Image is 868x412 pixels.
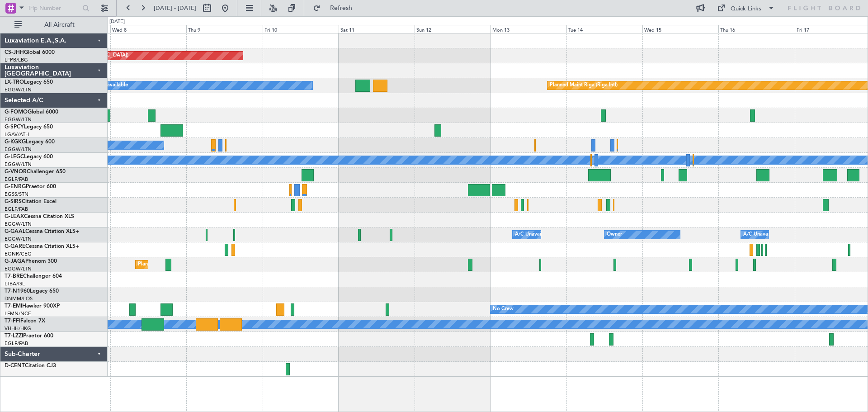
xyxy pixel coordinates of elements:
[5,214,24,219] span: G-LEAX
[5,154,24,160] span: G-LEGC
[5,310,31,317] a: LFMN/NCE
[5,236,32,242] a: EGGW/LTN
[415,25,491,33] div: Sun 12
[5,154,53,160] a: G-LEGCLegacy 600
[642,25,718,33] div: Wed 15
[109,18,125,26] div: [DATE]
[743,228,781,242] div: A/C Unavailable
[5,274,62,279] a: T7-BREChallenger 604
[493,303,514,316] div: No Crew
[5,340,28,347] a: EGLF/FAB
[5,50,24,55] span: CS-JHH
[5,116,32,123] a: EGGW/LTN
[712,1,779,15] button: Quick Links
[5,169,66,175] a: G-VNORChallenger 650
[5,214,74,219] a: G-LEAXCessna Citation XLS
[5,191,28,198] a: EGSS/STN
[5,80,53,85] a: LX-TROLegacy 650
[5,131,29,138] a: LGAV/ATH
[731,5,761,14] div: Quick Links
[5,325,31,332] a: VHHH/HKG
[154,4,196,12] span: [DATE] - [DATE]
[5,161,32,168] a: EGGW/LTN
[5,295,33,302] a: DNMM/LOS
[28,1,80,15] input: Trip Number
[5,199,22,204] span: G-SIRS
[5,289,30,294] span: T7-N1960
[5,251,32,257] a: EGNR/CEG
[10,18,98,32] button: All Aircraft
[566,25,642,33] div: Tue 14
[5,221,32,227] a: EGGW/LTN
[5,50,55,55] a: CS-JHHGlobal 6000
[24,22,95,28] span: All Aircraft
[5,244,79,249] a: G-GARECessna Citation XLS+
[5,289,59,294] a: T7-N1960Legacy 650
[5,57,28,63] a: LFPB/LBG
[5,109,58,115] a: G-FOMOGlobal 6000
[5,169,27,175] span: G-VNOR
[5,303,22,309] span: T7-EMI
[110,25,186,33] div: Wed 8
[5,280,25,287] a: LTBA/ISL
[90,79,128,92] div: A/C Unavailable
[5,206,28,213] a: EGLF/FAB
[5,146,32,153] a: EGGW/LTN
[5,259,57,264] a: G-JAGAPhenom 300
[5,80,24,85] span: LX-TRO
[186,25,262,33] div: Thu 9
[5,184,56,189] a: G-ENRGPraetor 600
[5,333,53,339] a: T7-LZZIPraetor 600
[5,199,57,204] a: G-SIRSCitation Excel
[263,25,339,33] div: Fri 10
[5,229,79,234] a: G-GAALCessna Citation XLS+
[322,5,360,11] span: Refresh
[5,184,26,189] span: G-ENRG
[5,303,60,309] a: T7-EMIHawker 900XP
[5,318,20,324] span: T7-FFI
[5,363,25,369] span: D-CENT
[5,333,23,339] span: T7-LZZI
[309,1,363,15] button: Refresh
[5,363,56,369] a: D-CENTCitation CJ3
[5,139,26,145] span: G-KGKG
[5,274,23,279] span: T7-BRE
[5,265,32,272] a: EGGW/LTN
[5,259,25,264] span: G-JAGA
[5,244,25,249] span: G-GARE
[491,25,566,33] div: Mon 13
[5,318,45,324] a: T7-FFIFalcon 7X
[5,229,25,234] span: G-GAAL
[5,124,24,130] span: G-SPCY
[607,228,622,242] div: Owner
[5,124,53,130] a: G-SPCYLegacy 650
[718,25,794,33] div: Thu 16
[5,109,28,115] span: G-FOMO
[5,139,55,145] a: G-KGKGLegacy 600
[138,258,280,271] div: Planned Maint [GEOGRAPHIC_DATA] ([GEOGRAPHIC_DATA])
[5,176,28,183] a: EGLF/FAB
[515,228,552,242] div: A/C Unavailable
[339,25,415,33] div: Sat 11
[5,86,32,93] a: EGGW/LTN
[550,79,618,92] div: Planned Maint Riga (Riga Intl)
